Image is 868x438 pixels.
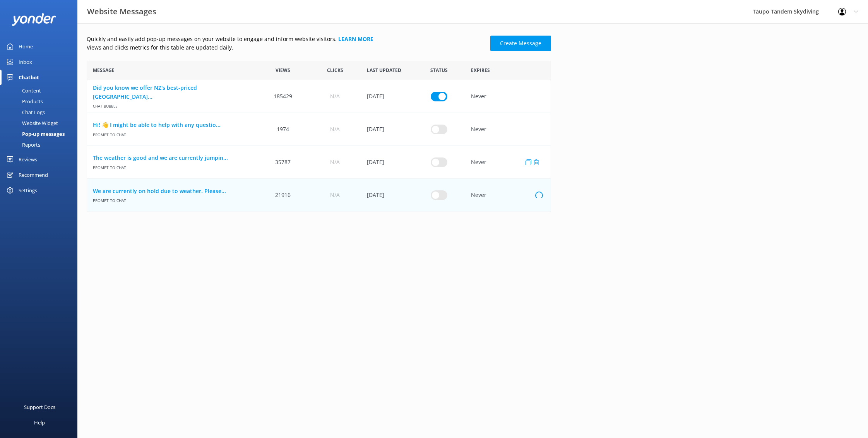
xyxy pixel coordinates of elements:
[330,158,340,166] span: N/A
[430,67,448,74] span: Status
[465,113,551,146] div: Never
[361,113,413,146] div: 07 May 2025
[87,43,486,52] p: Views and clicks metrics for this table are updated daily.
[465,80,551,113] div: Never
[5,118,77,128] a: Website Widget
[327,67,343,74] span: Clicks
[34,415,45,430] div: Help
[19,183,37,198] div: Settings
[5,128,65,139] div: Pop-up messages
[338,35,373,43] a: Learn more
[93,129,251,137] span: Prompt to Chat
[93,84,251,101] a: Did you know we offer NZ's best-priced [GEOGRAPHIC_DATA]...
[19,152,37,167] div: Reviews
[93,154,251,162] a: The weather is good and we are currently jumpin...
[5,107,45,118] div: Chat Logs
[5,96,43,107] div: Products
[19,54,32,70] div: Inbox
[87,113,551,146] div: row
[5,96,77,107] a: Products
[276,67,290,74] span: Views
[93,162,251,170] span: Prompt to Chat
[19,70,39,85] div: Chatbot
[5,139,40,150] div: Reports
[5,85,41,96] div: Content
[257,179,309,212] div: 21916
[87,80,551,113] div: row
[330,125,340,133] span: N/A
[93,67,115,74] span: Message
[5,118,58,128] div: Website Widget
[361,146,413,179] div: 27 Aug 2025
[87,80,551,212] div: grid
[257,146,309,179] div: 35787
[257,113,309,146] div: 1974
[87,35,486,43] p: Quickly and easily add pop-up messages on your website to engage and inform website visitors.
[465,146,551,179] div: Never
[93,101,251,109] span: Chat bubble
[12,13,56,26] img: yonder-white-logo.png
[87,179,551,212] div: row
[361,179,413,212] div: 30 Aug 2025
[330,92,340,101] span: N/A
[257,80,309,113] div: 185429
[5,107,77,118] a: Chat Logs
[19,39,33,54] div: Home
[5,139,77,150] a: Reports
[93,187,251,195] a: We are currently on hold due to weather. Please...
[93,121,251,129] a: Hi! 👋 I might be able to help with any questio...
[471,67,490,74] span: Expires
[367,67,401,74] span: Last updated
[490,36,551,51] a: Create Message
[330,191,340,199] span: N/A
[465,179,551,212] div: Never
[361,80,413,113] div: 30 Jan 2025
[5,85,77,96] a: Content
[5,128,77,139] a: Pop-up messages
[93,195,251,204] span: Prompt to Chat
[19,167,48,183] div: Recommend
[24,399,55,415] div: Support Docs
[87,146,551,179] div: row
[87,5,156,18] h3: Website Messages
